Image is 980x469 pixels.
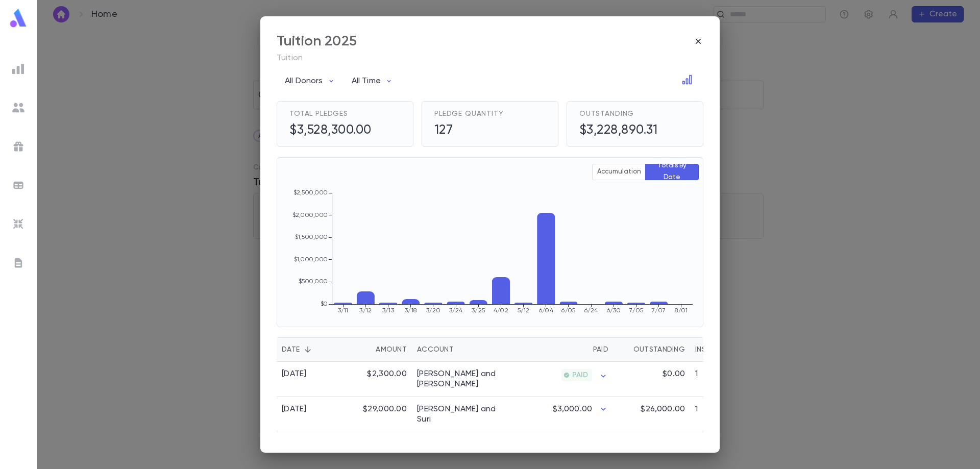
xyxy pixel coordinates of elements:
tspan: $1,500,000 [295,234,328,240]
button: All Time [344,71,401,91]
tspan: 6/04 [539,307,553,314]
tspan: 6/24 [584,307,598,314]
img: letters_grey.7941b92b52307dd3b8a917253454ce1c.svg [12,257,24,269]
div: Installments [690,337,751,362]
span: Pledge Quantity [434,110,504,118]
div: [DATE] [282,369,307,379]
tspan: 3/25 [472,307,485,314]
button: All Donors [277,71,344,91]
div: Date [282,337,300,362]
tspan: 3/24 [449,307,463,314]
img: campaigns_grey.99e729a5f7ee94e3726e6486bddda8f1.svg [12,140,24,153]
p: All Time [352,76,381,86]
tspan: 5/12 [518,307,530,314]
a: [PERSON_NAME] and [PERSON_NAME] [417,369,509,389]
div: 1 [690,397,751,432]
div: 1 [690,432,751,467]
div: Account [412,337,514,362]
div: Installments [695,337,744,362]
img: logo [8,8,29,28]
tspan: 6/30 [607,307,621,314]
div: [DATE] [282,404,307,414]
div: Paid [514,337,614,362]
div: Paid [593,337,608,362]
tspan: $500,000 [299,278,328,285]
tspan: 3/18 [405,307,416,314]
h5: $3,228,890.31 [579,123,658,138]
button: Open in Data Center [679,71,695,88]
tspan: 3/20 [426,307,440,314]
div: Tuition 2025 [277,33,357,50]
span: Total Pledges [289,110,348,118]
div: $29,000.00 [346,432,412,467]
tspan: $0 [321,301,328,307]
tspan: $2,500,000 [293,189,328,196]
h5: $3,528,300.00 [289,123,372,138]
tspan: 7/07 [651,307,666,314]
button: Sort [300,341,316,358]
div: Amount [376,337,407,362]
a: [PERSON_NAME] and Suri [417,404,509,425]
p: Tuition [277,53,703,63]
tspan: 3/11 [338,307,349,314]
p: $3,000.00 [553,404,592,414]
tspan: 6/05 [561,307,575,314]
div: Outstanding [614,337,690,362]
tspan: $1,000,000 [294,256,328,263]
img: students_grey.60c7aba0da46da39d6d829b817ac14fc.svg [12,102,24,114]
span: Outstanding [579,110,634,118]
tspan: 4/02 [494,307,508,314]
tspan: 3/12 [359,307,372,314]
img: reports_grey.c525e4749d1bce6a11f5fe2a8de1b229.svg [12,63,24,75]
div: Amount [346,337,412,362]
div: 1 [690,362,751,397]
p: $0.00 [663,369,685,379]
img: imports_grey.530a8a0e642e233f2baf0ef88e8c9fcb.svg [12,218,24,230]
img: batches_grey.339ca447c9d9533ef1741baa751efc33.svg [12,179,24,191]
tspan: 8/01 [675,307,688,314]
div: Outstanding [633,337,685,362]
h5: 127 [434,123,504,138]
span: PAID [568,371,592,379]
button: Totals By Date [645,164,699,180]
div: $29,000.00 [346,397,412,432]
tspan: $2,000,000 [292,212,328,218]
tspan: 3/13 [382,307,394,314]
p: All Donors [285,76,323,86]
div: Account [417,337,454,362]
p: $26,000.00 [641,404,685,414]
div: Date [277,337,346,362]
div: $2,300.00 [346,362,412,397]
tspan: 7/05 [629,307,643,314]
button: Accumulation [592,164,646,180]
